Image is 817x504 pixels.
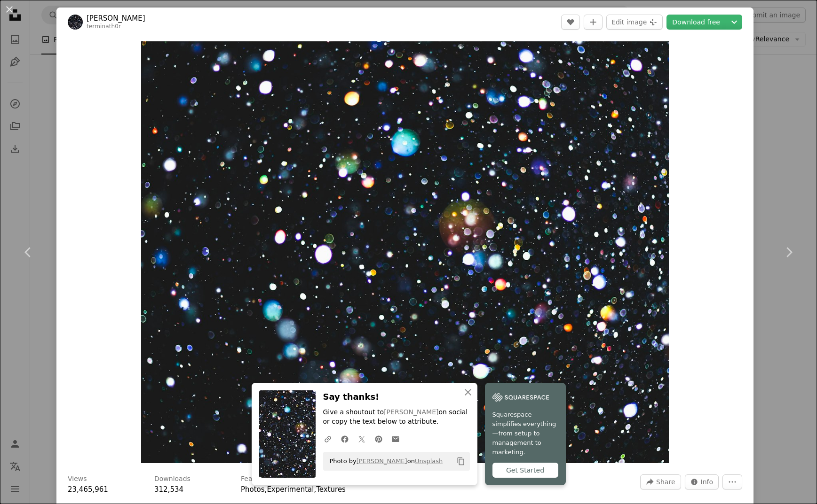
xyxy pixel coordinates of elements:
button: Choose download size [726,15,742,30]
button: Edit image [606,15,663,30]
a: terminath0r [87,23,121,30]
span: Share [656,475,675,489]
button: Like [561,15,580,30]
a: Share over email [387,429,404,448]
h3: Featured in [241,474,278,484]
span: Info [701,475,714,489]
button: Zoom in on this image [141,41,669,463]
a: Share on Pinterest [370,429,387,448]
p: Give a shoutout to on social or copy the text below to attribute. [323,408,470,426]
a: Squarespace simplifies everything—from setup to management to marketing.Get Started [485,383,566,485]
a: Photos [241,485,265,494]
a: Textures [316,485,346,494]
a: Unsplash [415,457,443,465]
a: Share on Twitter [353,429,370,448]
a: Share on Facebook [336,429,353,448]
h3: Downloads [154,474,190,484]
button: Stats about this image [685,474,719,489]
a: Download free [666,15,726,30]
span: , [265,485,267,494]
h3: Views [68,474,87,484]
h3: Say thanks! [323,390,470,404]
button: More Actions [722,474,742,489]
button: Add to Collection [584,15,603,30]
a: Experimental [267,485,314,494]
span: 23,465,961 [68,485,108,494]
div: Get Started [492,463,558,478]
img: Go to Thor Alvis's profile [68,15,83,30]
img: multicolored bokeh lights [141,41,669,463]
button: Copy to clipboard [453,453,469,469]
button: Share this image [640,474,681,489]
span: Photo by on [325,454,443,469]
a: [PERSON_NAME] [87,14,145,23]
img: file-1747939142011-51e5cc87e3c9 [492,390,549,404]
a: Next [761,207,817,297]
span: 312,534 [154,485,183,494]
a: [PERSON_NAME] [384,408,438,416]
a: [PERSON_NAME] [357,457,407,465]
span: , [314,485,316,494]
span: Squarespace simplifies everything—from setup to management to marketing. [492,410,558,457]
